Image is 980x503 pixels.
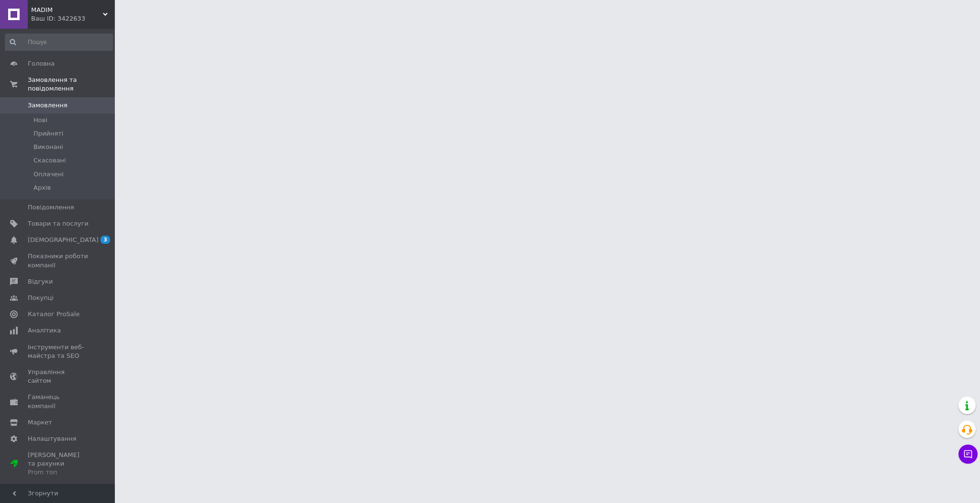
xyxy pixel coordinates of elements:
[28,294,54,302] span: Покупці
[28,277,53,286] span: Відгуки
[33,156,66,165] span: Скасовані
[28,451,89,477] span: [PERSON_NAME] та рахунки
[28,343,89,360] span: Інструменти веб-майстра та SEO
[28,393,89,410] span: Гаманець компанії
[28,101,67,110] span: Замовлення
[28,368,89,385] span: Управління сайтом
[28,310,79,319] span: Каталог ProSale
[33,183,51,192] span: Архів
[33,129,63,138] span: Прийняті
[28,203,74,212] span: Повідомлення
[958,445,978,464] button: Чат з покупцем
[28,418,52,427] span: Маркет
[31,14,115,23] div: Ваш ID: 3422633
[33,170,64,179] span: Оплачені
[28,468,89,477] div: Prom топ
[100,236,110,244] span: 3
[28,219,89,228] span: Товари та послуги
[28,236,99,244] span: [DEMOGRAPHIC_DATA]
[5,34,113,51] input: Пошук
[28,59,55,68] span: Головна
[28,434,77,443] span: Налаштування
[28,76,115,93] span: Замовлення та повідомлення
[33,143,63,151] span: Виконані
[31,6,103,14] span: MADIM
[28,326,61,335] span: Аналітика
[33,116,47,125] span: Нові
[28,252,89,269] span: Показники роботи компанії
